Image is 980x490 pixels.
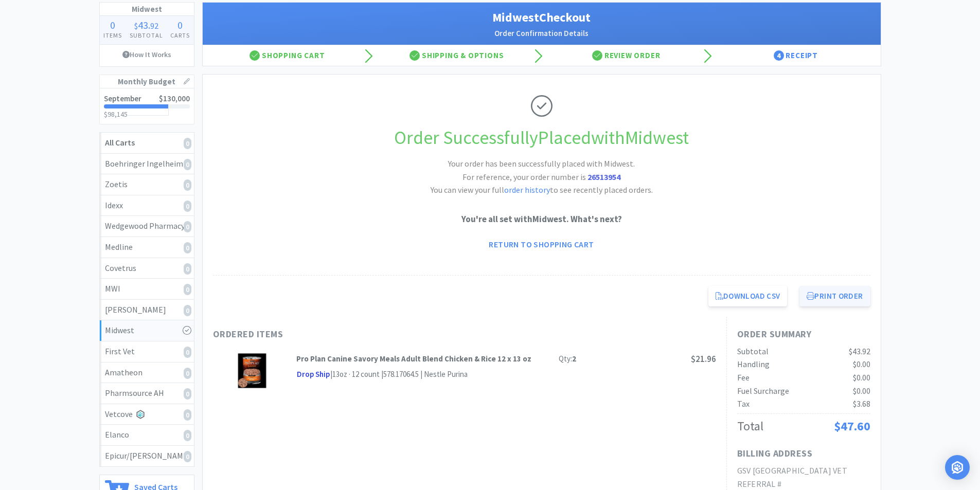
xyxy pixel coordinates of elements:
a: September$130,000$98,145 [100,88,194,124]
button: Print Order [799,286,870,306]
span: $130,000 [159,94,190,103]
i: 0 [184,159,191,170]
div: Covetrus [105,262,189,275]
div: Boehringer Ingelheim [105,157,189,171]
div: Tax [737,397,750,411]
h2: Order Confirmation Details [213,27,870,40]
strong: Pro Plan Canine Savory Meals Adult Blend Chicken & Rice 12 x 13 oz [296,354,531,364]
div: Qty: [559,353,576,365]
div: Total [737,416,763,436]
strong: 26513954 [587,172,620,182]
h1: Midwest [100,3,194,16]
h1: Midwest Checkout [213,8,870,27]
a: order history [504,185,550,195]
a: Pharmsource AH0 [100,383,194,404]
span: $0.00 [853,359,870,369]
span: 43 [138,19,148,31]
h4: Items [100,30,126,40]
h4: Carts [167,30,194,40]
span: $21.96 [691,353,716,365]
div: Zoetis [105,178,189,191]
div: Receipt [711,45,881,66]
i: 0 [184,242,191,253]
a: Boehringer Ingelheim0 [100,154,194,175]
div: Shipping & Options [372,45,542,66]
div: Medline [105,241,189,254]
span: $98,145 [104,110,128,119]
div: Fee [737,371,750,385]
i: 0 [184,451,191,462]
div: Amatheon [105,366,189,379]
div: Elanco [105,428,189,442]
i: 0 [184,305,191,316]
div: Shopping Cart [203,45,372,66]
span: | 13oz · 12 count [330,369,380,379]
i: 0 [184,221,191,232]
span: 92 [150,21,158,31]
i: 0 [184,368,191,379]
div: Vetcove [105,408,189,421]
a: Elanco0 [100,425,194,446]
h4: Subtotal [126,30,167,40]
div: Subtotal [737,345,769,358]
span: $ [134,21,138,31]
a: Return to Shopping Cart [482,234,601,255]
a: Wedgewood Pharmacy0 [100,216,194,237]
span: 4 [774,50,784,61]
span: $3.68 [853,398,870,409]
span: 0 [177,19,183,31]
div: MWI [105,282,189,296]
a: Covetrus0 [100,258,194,279]
i: 0 [184,430,191,441]
a: How It Works [100,45,194,64]
span: Drop Ship [296,368,330,381]
span: $0.00 [853,386,870,396]
i: 0 [184,284,191,295]
span: $47.60 [834,418,870,434]
i: 0 [184,201,191,212]
h2: Your order has been successfully placed with Midwest. You can view your full to see recently plac... [387,157,696,197]
a: Download CSV [708,286,788,306]
a: Zoetis0 [100,174,194,195]
h1: Order Summary [737,327,870,342]
i: 0 [184,179,191,191]
div: Pharmsource AH [105,387,189,400]
a: First Vet0 [100,341,194,362]
a: Vetcove0 [100,404,194,425]
a: MWI0 [100,279,194,300]
a: Medline0 [100,237,194,258]
div: [PERSON_NAME] [105,303,189,317]
a: Epicur/[PERSON_NAME]0 [100,446,194,466]
a: Idexx0 [100,195,194,216]
div: Fuel Surcharge [737,385,789,398]
strong: 2 [572,354,576,364]
div: Review Order [542,45,711,66]
div: Open Intercom Messenger [945,455,970,480]
i: 0 [184,263,191,275]
h2: September [104,95,141,102]
div: . [126,20,167,30]
h1: Ordered Items [213,327,522,342]
strong: All Carts [105,137,135,148]
div: Idexx [105,199,189,212]
a: [PERSON_NAME]0 [100,300,194,321]
h1: Monthly Budget [100,75,194,88]
img: 36145f6ed4bc4a18977aab0bf8bbacdc_115026.jpeg [234,353,270,389]
div: Wedgewood Pharmacy [105,220,189,233]
h1: Billing Address [737,446,813,461]
a: Amatheon0 [100,362,194,384]
div: Midwest [105,324,189,337]
p: You're all set with Midwest . What's next? [213,212,870,226]
span: 0 [110,19,115,31]
span: For reference, your order number is [462,172,620,182]
h1: Order Successfully Placed with Midwest [213,123,870,153]
a: Midwest [100,320,194,341]
i: 0 [184,388,191,400]
span: $0.00 [853,372,870,383]
div: First Vet [105,345,189,358]
div: Handling [737,358,770,371]
a: All Carts0 [100,133,194,154]
i: 0 [184,347,191,358]
i: 0 [184,138,191,149]
span: $43.92 [849,346,870,356]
